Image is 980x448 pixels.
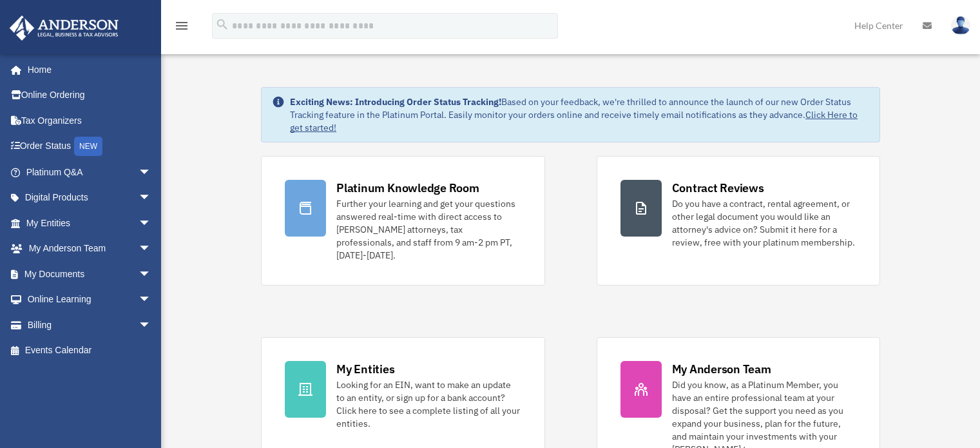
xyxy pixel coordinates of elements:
span: arrow_drop_down [139,159,164,186]
div: My Anderson Team [672,361,771,377]
a: Events Calendar [9,338,171,364]
a: Digital Productsarrow_drop_down [9,185,171,211]
a: My Entitiesarrow_drop_down [9,210,171,236]
span: arrow_drop_down [139,312,164,338]
div: NEW [74,137,102,156]
a: menu [174,23,189,34]
span: arrow_drop_down [139,287,164,313]
img: User Pic [951,16,970,35]
div: Based on your feedback, we're thrilled to announce the launch of our new Order Status Tracking fe... [290,95,869,134]
a: Contract Reviews Do you have a contract, rental agreement, or other legal document you would like... [597,156,880,286]
a: Online Learningarrow_drop_down [9,287,171,313]
a: Tax Organizers [9,108,171,133]
span: arrow_drop_down [139,210,164,237]
div: Contract Reviews [672,180,764,196]
div: Platinum Knowledge Room [336,180,479,196]
div: My Entities [336,361,394,377]
a: Home [9,57,164,83]
a: My Anderson Teamarrow_drop_down [9,236,171,262]
a: Online Ordering [9,83,171,108]
div: Further your learning and get your questions answered real-time with direct access to [PERSON_NAM... [336,197,521,262]
div: Looking for an EIN, want to make an update to an entity, or sign up for a bank account? Click her... [336,378,521,430]
div: Do you have a contract, rental agreement, or other legal document you would like an attorney's ad... [672,197,856,249]
a: Click Here to get started! [290,109,858,133]
a: Platinum Q&Aarrow_drop_down [9,159,171,185]
img: Anderson Advisors Platinum Portal [6,15,122,41]
a: Billingarrow_drop_down [9,312,171,338]
strong: Exciting News: Introducing Order Status Tracking! [290,96,501,108]
i: search [215,17,229,32]
a: Platinum Knowledge Room Further your learning and get your questions answered real-time with dire... [261,156,544,286]
span: arrow_drop_down [139,261,164,287]
i: menu [174,18,189,34]
span: arrow_drop_down [139,185,164,211]
a: My Documentsarrow_drop_down [9,261,171,287]
a: Order StatusNEW [9,133,171,160]
span: arrow_drop_down [139,236,164,262]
